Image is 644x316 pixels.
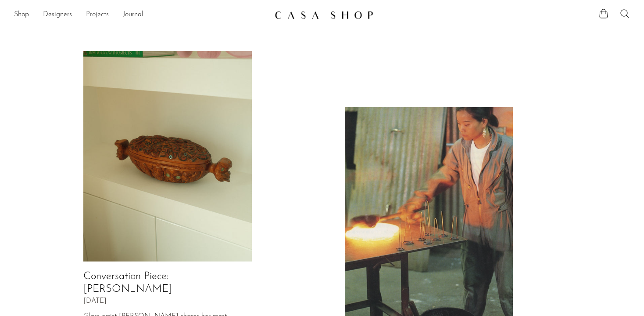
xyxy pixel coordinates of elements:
[86,9,109,21] a: Projects
[123,9,143,21] a: Journal
[83,271,172,294] a: Conversation Piece: [PERSON_NAME]
[14,7,268,22] nav: Desktop navigation
[83,51,252,262] img: Conversation Piece: Devon Made
[14,7,268,22] ul: NEW HEADER MENU
[43,9,72,21] a: Designers
[83,298,107,305] span: [DATE]
[14,9,29,21] a: Shop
